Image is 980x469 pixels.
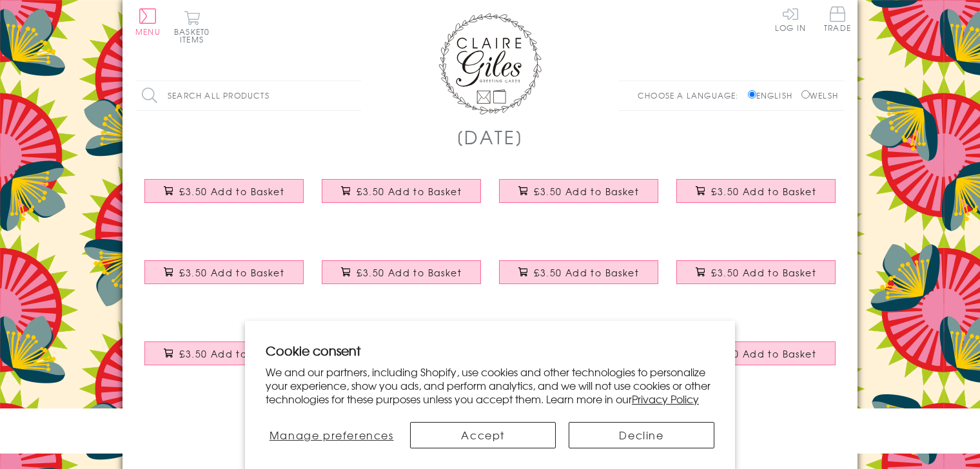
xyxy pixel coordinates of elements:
[144,260,304,284] button: £3.50 Add to Basket
[266,365,714,405] p: We and our partners, including Shopify, use cookies and other technologies to personalize your ex...
[266,341,714,359] h2: Cookie consent
[135,251,313,306] a: Valentine's Day Card, You're Lush, text foiled in shiny gold £3.50 Add to Basket
[357,185,462,198] span: £3.50 Add to Basket
[667,332,845,387] a: Valentines Day Card, Love You, text foiled in shiny gold £3.50 Add to Basket
[569,422,714,448] button: Decline
[711,266,816,279] span: £3.50 Add to Basket
[824,6,851,32] span: Trade
[456,124,524,150] h1: [DATE]
[135,332,313,387] a: Valentines Day Card, Wife, Flamingo heart, text foiled in shiny gold £3.50 Add to Basket
[534,266,639,279] span: £3.50 Add to Basket
[748,90,799,101] label: English
[801,90,810,99] input: Welsh
[410,422,556,448] button: Accept
[135,26,161,37] span: Menu
[676,179,836,203] button: £3.50 Add to Basket
[676,341,836,365] button: £3.50 Add to Basket
[499,260,659,284] button: £3.50 Add to Basket
[174,10,210,43] button: Basket0 items
[179,347,284,360] span: £3.50 Add to Basket
[632,391,699,407] a: Privacy Policy
[269,427,394,443] span: Manage preferences
[357,266,462,279] span: £3.50 Add to Basket
[313,169,490,225] a: Valentine's Day Card, You Rock, text foiled in shiny gold £3.50 Add to Basket
[824,6,851,34] a: Trade
[135,8,161,35] button: Menu
[438,13,542,115] img: Claire Giles Greetings Cards
[499,179,659,203] button: £3.50 Add to Basket
[348,81,361,110] input: Search
[266,422,397,448] button: Manage preferences
[667,251,845,306] a: Valentine's Day Card, Husband Soul Mate, text foiled in shiny gold £3.50 Add to Basket
[179,185,284,198] span: £3.50 Add to Basket
[135,169,313,225] a: Valentine's Day Card, Be Mine, text foiled in shiny gold £3.50 Add to Basket
[775,6,806,32] a: Log In
[180,26,210,45] span: 0 items
[322,179,482,203] button: £3.50 Add to Basket
[534,185,639,198] span: £3.50 Add to Basket
[711,347,816,360] span: £3.50 Add to Basket
[313,251,490,306] a: Valentine's Day Card, Nice Arse, text foiled in shiny gold £3.50 Add to Basket
[144,179,304,203] button: £3.50 Add to Basket
[667,169,845,225] a: Valentine's Day Card, No. 1, text foiled in shiny gold £3.50 Add to Basket
[135,81,361,110] input: Search all products
[322,260,482,284] button: £3.50 Add to Basket
[179,266,284,279] span: £3.50 Add to Basket
[748,90,756,99] input: English
[801,90,838,101] label: Welsh
[638,90,745,101] p: Choose a language:
[711,185,816,198] span: £3.50 Add to Basket
[490,251,667,306] a: Valentine's Day Card, Wife the Best Thing, text foiled in shiny gold £3.50 Add to Basket
[676,260,836,284] button: £3.50 Add to Basket
[490,169,667,225] a: Valentine's Day Card, Love You, text foiled in shiny gold £3.50 Add to Basket
[144,341,304,365] button: £3.50 Add to Basket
